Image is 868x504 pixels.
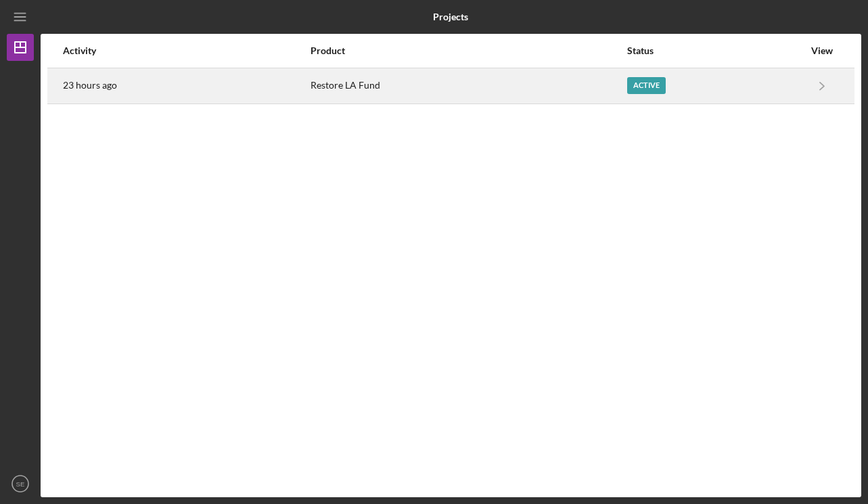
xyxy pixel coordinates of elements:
[627,77,666,94] div: Active
[627,45,804,56] div: Status
[63,45,309,56] div: Activity
[63,80,117,91] time: 2025-10-10 12:22
[7,470,34,497] button: SE
[805,45,839,56] div: View
[311,45,626,56] div: Product
[433,12,468,22] b: Projects
[311,69,626,103] div: Restore LA Fund
[16,480,25,488] text: SE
